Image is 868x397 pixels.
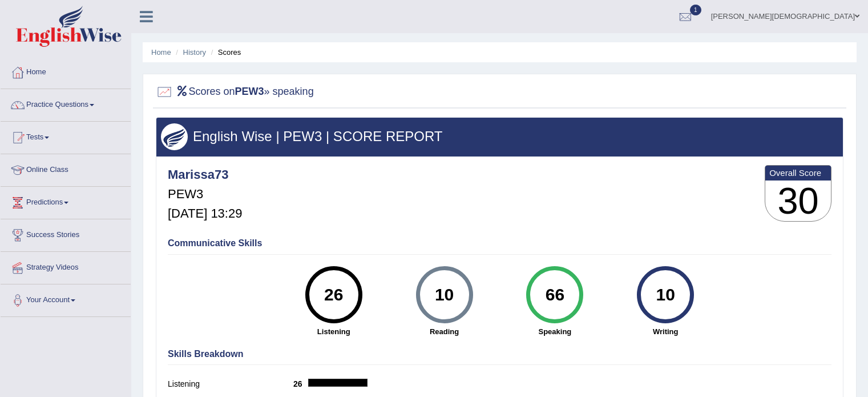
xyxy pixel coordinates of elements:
h4: Communicative Skills [168,238,831,248]
h5: PEW3 [168,187,242,201]
div: 10 [423,271,465,319]
b: PEW3 [235,86,264,97]
strong: Writing [616,326,715,337]
div: 66 [534,271,576,319]
h5: [DATE] 13:29 [168,207,242,220]
a: Practice Questions [1,89,131,118]
strong: Listening [284,326,383,337]
a: Tests [1,122,131,150]
a: Online Class [1,154,131,183]
strong: Reading [395,326,494,337]
a: Strategy Videos [1,252,131,280]
a: Home [151,48,171,57]
li: Scores [208,47,241,58]
span: 1 [690,5,701,15]
h4: Marissa73 [168,168,242,182]
div: 10 [645,271,687,319]
b: Overall Score [769,168,827,178]
strong: Speaking [505,326,604,337]
h2: Scores on » speaking [156,83,314,101]
a: Predictions [1,187,131,215]
a: Your Account [1,284,131,313]
img: wings.png [161,123,188,150]
a: Home [1,57,131,85]
b: 26 [293,379,308,388]
label: Listening [168,378,293,390]
a: Success Stories [1,219,131,248]
h4: Skills Breakdown [168,349,831,359]
a: History [183,48,206,57]
h3: English Wise | PEW3 | SCORE REPORT [161,129,838,144]
h3: 30 [765,181,831,222]
div: 26 [313,271,354,319]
